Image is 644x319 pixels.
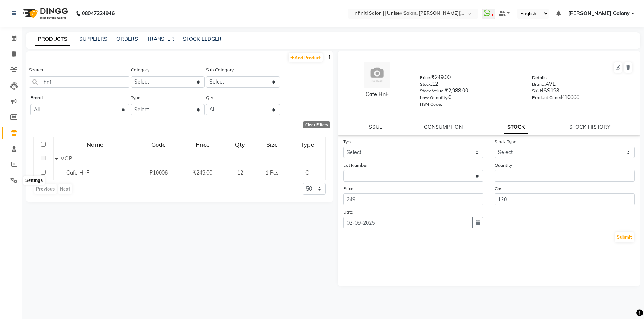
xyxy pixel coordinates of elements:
input: Search by product name or code [29,76,129,88]
div: AVL [532,80,633,91]
div: Code [138,138,180,151]
span: Collapse Row [55,155,60,162]
div: ₹2,988.00 [420,87,521,97]
label: Product Code: [532,94,561,101]
div: Settings [23,176,45,185]
b: 08047224946 [82,3,115,24]
label: Price: [420,74,431,81]
a: TRANSFER [147,36,174,42]
span: MOP [60,155,72,162]
label: Type [131,94,141,101]
span: 1 Pcs [265,169,278,176]
a: STOCK LEDGER [183,36,222,42]
span: Cafe HnF [66,169,89,176]
label: Category [131,66,149,73]
label: Brand: [532,81,545,88]
span: P10006 [149,169,168,176]
label: Cost [495,185,504,192]
div: P10006 [532,94,633,104]
a: CONSUMPTION [424,124,463,130]
a: ORDERS [116,36,138,42]
label: Brand [30,94,43,101]
label: Qty [206,94,213,101]
label: Lot Number [343,162,368,169]
label: Date [343,209,353,215]
a: SUPPLIERS [79,36,107,42]
span: 12 [237,169,243,176]
label: Price [343,185,354,192]
label: SKU: [532,88,542,94]
a: PRODUCTS [35,33,70,46]
div: Clear Filters [303,121,330,128]
div: Cafe HnF [345,91,409,98]
span: C [305,169,309,176]
label: Stock Value: [420,88,445,94]
div: Name [54,138,136,151]
button: Submit [615,232,634,242]
a: STOCK [504,121,528,134]
img: avatar [364,62,390,88]
label: Stock Type [495,139,516,145]
a: Add Product [289,53,323,62]
label: Stock: [420,81,432,88]
div: Qty [226,138,255,151]
img: logo [19,3,70,24]
label: Details: [532,74,548,81]
a: ISSUE [367,124,382,130]
label: Quantity [495,162,512,169]
div: Price [181,138,225,151]
div: ₹249.00 [420,74,521,84]
label: Low Quantity: [420,94,448,101]
div: Type [290,138,325,151]
label: Type [343,139,353,145]
label: HSN Code: [420,101,442,108]
label: Sub Category [206,66,234,73]
span: ₹249.00 [193,169,212,176]
span: - [271,155,273,162]
div: ISS198 [532,87,633,97]
div: Size [255,138,288,151]
a: STOCK HISTORY [569,124,611,130]
div: 0 [420,94,521,104]
span: [PERSON_NAME] Colony [568,10,630,17]
label: Search [29,66,43,73]
div: 12 [420,80,521,91]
